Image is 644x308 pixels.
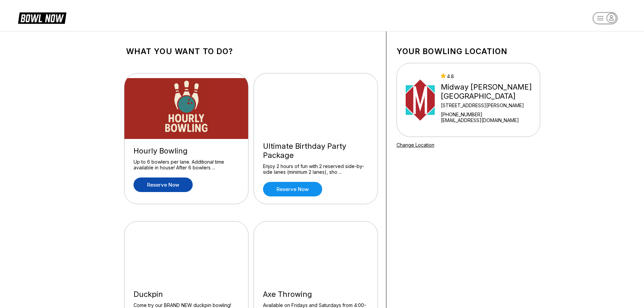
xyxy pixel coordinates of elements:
a: [EMAIL_ADDRESS][DOMAIN_NAME] [441,117,537,123]
h1: What you want to do? [126,47,376,56]
h1: Your bowling location [397,47,540,56]
a: Change Location [397,142,434,148]
div: Enjoy 2 hours of fun with 2 reserved side-by-side lanes (minimum 2 lanes), sho ... [263,163,368,175]
div: Midway [PERSON_NAME][GEOGRAPHIC_DATA] [441,82,537,101]
div: Ultimate Birthday Party Package [263,142,368,160]
img: Midway Bowling - Carlisle [406,75,435,125]
div: Hourly Bowling [134,146,239,156]
div: Up to 6 bowlers per lane. Additional time available in house! After 6 bowlers ... [134,159,239,171]
div: Axe Throwing [263,290,368,299]
img: Ultimate Birthday Party Package [254,73,378,134]
div: [PHONE_NUMBER] [441,112,537,117]
a: Reserve now [263,182,322,196]
div: [STREET_ADDRESS][PERSON_NAME] [441,102,537,108]
img: Duckpin [124,221,249,282]
a: Reserve now [134,177,193,192]
div: 4.8 [441,73,537,79]
img: Hourly Bowling [124,78,249,139]
div: Duckpin [134,290,239,299]
img: Axe Throwing [254,221,378,282]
